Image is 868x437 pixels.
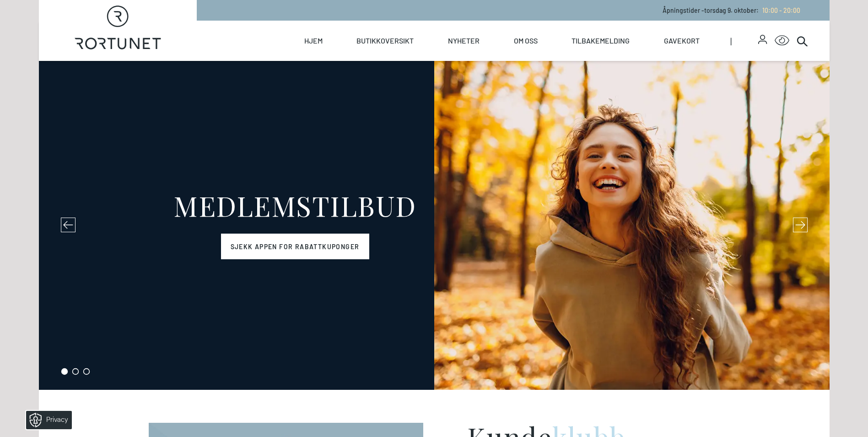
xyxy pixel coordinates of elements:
div: MEDLEMSTILBUD [173,191,416,219]
a: Nyheter [448,21,480,61]
button: Open Accessibility Menu [775,33,789,48]
a: Gavekort [664,21,700,61]
a: Butikkoversikt [356,21,414,61]
section: carousel-slider [39,61,830,390]
a: Om oss [514,21,538,61]
a: Hjem [304,21,323,61]
span: | [730,21,759,61]
div: slide 1 of 3 [39,61,830,390]
a: Tilbakemelding [571,21,630,61]
p: Åpningstider - torsdag 9. oktober : [663,5,800,15]
iframe: Manage Preferences [9,408,84,432]
span: 10:00 - 20:00 [762,6,800,14]
a: Sjekk appen for rabattkuponger [221,234,369,259]
a: 10:00 - 20:00 [759,6,800,14]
